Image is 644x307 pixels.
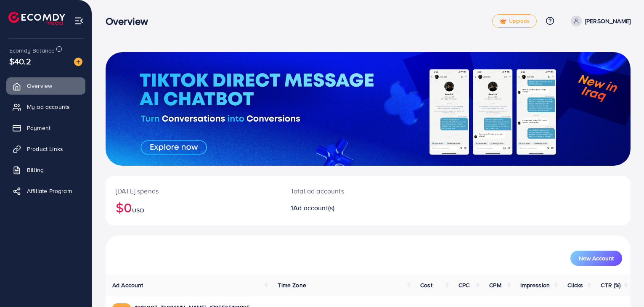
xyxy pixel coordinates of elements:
span: Affiliate Program [27,187,72,195]
span: New Account [579,255,614,261]
a: Affiliate Program [6,183,85,199]
button: New Account [570,251,622,266]
p: [PERSON_NAME] [585,16,631,26]
a: My ad accounts [6,98,85,115]
span: Time Zone [278,281,306,289]
span: Payment [27,124,50,132]
span: Cost [420,281,432,289]
span: Impression [520,281,550,289]
p: Total ad accounts [291,186,402,196]
a: Payment [6,119,85,136]
a: Product Links [6,140,85,157]
span: USD [132,206,144,214]
img: tick [499,19,506,24]
span: Product Links [27,145,63,153]
a: Overview [6,77,85,94]
img: image [74,58,82,66]
h3: Overview [106,15,155,27]
span: Billing [27,166,44,174]
h2: 1 [291,204,402,212]
a: Billing [6,161,85,178]
span: Ad Account [112,281,143,289]
span: Overview [27,82,52,90]
p: [DATE] spends [116,186,270,196]
span: Ad account(s) [293,203,334,212]
img: logo [8,12,65,25]
h2: $0 [116,199,270,215]
a: [PERSON_NAME] [567,16,631,26]
span: Clicks [567,281,583,289]
span: Upgrade [499,18,530,24]
span: CPC [458,281,469,289]
img: menu [74,16,84,26]
iframe: Chat [608,269,638,301]
a: tickUpgrade [492,14,537,28]
span: My ad accounts [27,103,70,111]
span: Ecomdy Balance [9,46,55,55]
span: $40.2 [9,55,31,67]
span: CTR (%) [601,281,620,289]
span: CPM [489,281,501,289]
